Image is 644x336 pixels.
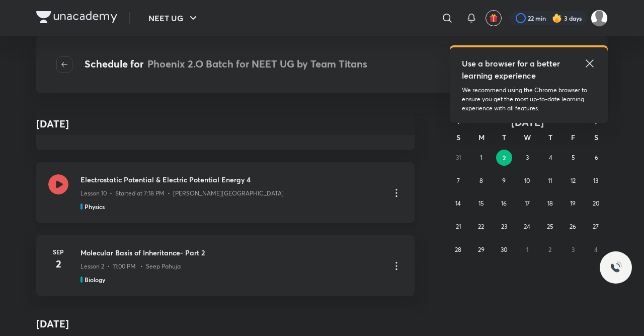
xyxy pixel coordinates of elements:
abbr: September 29, 2025 [478,246,485,253]
span: Phoenix 2.O Batch for NEET UG by Team Titans [147,57,367,71]
abbr: September 23, 2025 [501,223,507,230]
img: streak [552,13,562,23]
a: Sep2Molecular Basis of Inheritance- Part 2Lesson 2 • 11:00 PM • Seep PahujaBiology [36,235,415,296]
abbr: September 27, 2025 [593,223,599,230]
abbr: September 30, 2025 [501,246,507,253]
img: avatar [489,14,498,23]
abbr: Tuesday [502,132,506,142]
h5: Biology [85,275,105,284]
button: September 6, 2025 [588,150,604,166]
button: September 11, 2025 [542,173,558,189]
abbr: Friday [571,132,575,142]
h4: [DATE] [36,116,69,131]
h4: Schedule for [85,56,367,73]
a: Electrostatic Potential & Electric Potential Energy 4Lesson 10 • Started at 7:18 PM • [PERSON_NAM... [36,162,415,223]
abbr: September 9, 2025 [502,177,506,184]
abbr: Sunday [456,132,460,142]
abbr: September 25, 2025 [547,223,553,230]
h3: Molecular Basis of Inheritance- Part 2 [80,247,382,258]
abbr: September 5, 2025 [572,154,575,161]
button: September 14, 2025 [450,195,466,212]
button: September 16, 2025 [496,195,512,212]
h6: Sep [48,247,68,256]
abbr: September 7, 2025 [457,177,460,184]
abbr: September 1, 2025 [480,154,482,161]
abbr: Saturday [594,132,598,142]
button: September 28, 2025 [450,242,466,258]
button: September 26, 2025 [565,219,581,235]
button: September 17, 2025 [519,195,535,212]
abbr: September 8, 2025 [479,177,483,184]
button: September 29, 2025 [473,242,489,258]
abbr: September 15, 2025 [478,199,484,207]
abbr: September 26, 2025 [570,223,576,230]
p: We recommend using the Chrome browser to ensure you get the most up-to-date learning experience w... [462,86,596,113]
img: L r Panwar [591,10,608,27]
abbr: September 14, 2025 [455,199,461,207]
abbr: September 28, 2025 [455,246,461,253]
h3: Electrostatic Potential & Electric Potential Energy 4 [80,174,382,185]
button: September 3, 2025 [519,150,535,166]
button: September 20, 2025 [588,195,604,212]
button: September 7, 2025 [450,173,466,189]
button: September 27, 2025 [588,219,604,235]
h5: Use a browser for a better learning experience [462,57,562,82]
abbr: Thursday [548,132,552,142]
abbr: Monday [478,132,485,142]
abbr: September 17, 2025 [525,199,530,207]
button: September 9, 2025 [496,173,512,189]
abbr: September 18, 2025 [547,199,553,207]
abbr: September 4, 2025 [549,154,552,161]
abbr: September 11, 2025 [548,177,552,184]
p: Lesson 2 • 11:00 PM • Seep Pahuja [80,262,181,271]
button: September 12, 2025 [565,173,581,189]
button: September 2, 2025 [496,150,512,166]
abbr: September 22, 2025 [478,223,484,230]
p: Lesson 10 • Started at 7:18 PM • [PERSON_NAME][GEOGRAPHIC_DATA] [80,189,284,198]
abbr: September 10, 2025 [524,177,530,184]
abbr: Wednesday [524,132,531,142]
img: Company Logo [36,11,117,23]
button: avatar [486,10,502,26]
abbr: September 21, 2025 [456,223,461,230]
button: September 18, 2025 [542,195,558,212]
abbr: September 20, 2025 [593,199,599,207]
abbr: September 3, 2025 [526,154,529,161]
button: September 1, 2025 [473,150,489,166]
button: NEET UG [142,8,205,28]
h4: 2 [48,256,68,272]
button: September 24, 2025 [519,219,535,235]
h5: Physics [85,202,105,211]
abbr: September 12, 2025 [571,177,576,184]
button: September 21, 2025 [450,219,466,235]
button: September 23, 2025 [496,219,512,235]
button: September 15, 2025 [473,195,489,212]
abbr: September 24, 2025 [524,223,530,230]
button: September 30, 2025 [496,242,512,258]
a: Company Logo [36,11,117,26]
button: September 19, 2025 [565,195,581,212]
button: September 8, 2025 [473,173,489,189]
abbr: September 19, 2025 [570,199,576,207]
button: September 22, 2025 [473,219,489,235]
button: September 4, 2025 [542,150,558,166]
abbr: September 16, 2025 [501,199,507,207]
button: September 13, 2025 [588,173,604,189]
button: September 5, 2025 [566,150,582,166]
abbr: September 13, 2025 [593,177,598,184]
abbr: September 2, 2025 [503,154,506,162]
img: ttu [610,261,622,274]
button: September 10, 2025 [519,173,535,189]
button: September 25, 2025 [542,219,558,235]
abbr: September 6, 2025 [595,154,598,161]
